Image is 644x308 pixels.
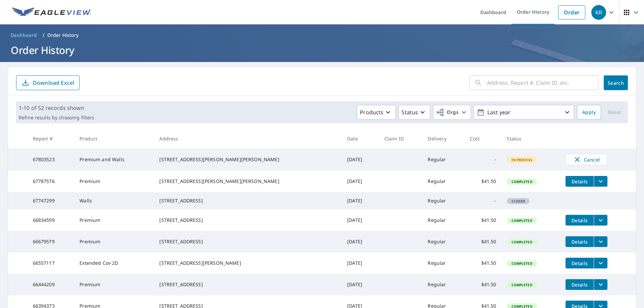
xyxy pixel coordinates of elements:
[566,154,607,165] button: Cancel
[19,104,94,112] p: 1-10 of 52 records shown
[379,129,423,148] th: Claim ID
[342,209,379,231] td: [DATE]
[342,274,379,295] td: [DATE]
[33,79,74,86] p: Download Excel
[422,171,464,192] td: Regular
[487,73,598,92] input: Address, Report #, Claim ID, etc.
[465,274,502,295] td: $41.50
[74,252,154,274] td: Extended Cov 2D
[154,129,342,148] th: Address
[573,156,600,164] span: Cancel
[465,171,502,192] td: $41.50
[342,252,379,274] td: [DATE]
[465,231,502,252] td: $41.50
[501,129,560,148] th: Status
[566,215,594,226] button: detailsBtn-66834599
[422,148,464,171] td: Regular
[609,80,623,86] span: Search
[474,105,574,120] button: Last year
[507,199,529,203] span: Closed
[570,217,590,224] span: Details
[28,192,74,209] td: 67747299
[570,239,590,245] span: Details
[74,148,154,171] td: Premium and Walls
[28,171,74,192] td: 67787576
[342,231,379,252] td: [DATE]
[570,178,590,185] span: Details
[8,30,636,41] nav: breadcrumb
[422,252,464,274] td: Regular
[566,279,594,290] button: detailsBtn-66444209
[422,129,464,148] th: Delivery
[43,31,45,39] li: /
[401,108,418,116] p: Status
[342,129,379,148] th: Date
[28,209,74,231] td: 66834599
[159,238,336,245] div: [STREET_ADDRESS]
[74,274,154,295] td: Premium
[507,283,536,287] span: Completed
[159,260,336,266] div: [STREET_ADDRESS][PERSON_NAME]
[360,108,383,116] p: Products
[604,75,628,90] button: Search
[159,156,336,163] div: [STREET_ADDRESS][PERSON_NAME][PERSON_NAME]
[398,105,430,120] button: Status
[570,282,590,288] span: Details
[594,176,607,187] button: filesDropdownBtn-67787576
[8,43,636,57] h1: Order History
[159,217,336,224] div: [STREET_ADDRESS]
[436,108,459,117] span: Orgs
[465,148,502,171] td: -
[507,240,536,244] span: Completed
[422,209,464,231] td: Regular
[465,129,502,148] th: Cost
[74,192,154,209] td: Walls
[8,30,40,41] a: Dashboard
[594,236,607,247] button: filesDropdownBtn-66679579
[16,75,79,90] button: Download Excel
[357,105,396,120] button: Products
[28,129,74,148] th: Report #
[28,252,74,274] td: 66557117
[422,231,464,252] td: Regular
[594,215,607,226] button: filesDropdownBtn-66834599
[507,179,536,184] span: Completed
[74,129,154,148] th: Product
[591,5,606,20] div: KR
[422,274,464,295] td: Regular
[507,261,536,266] span: Completed
[47,32,79,39] p: Order History
[19,115,94,121] p: Refine results by choosing filters
[507,158,536,162] span: In Process
[485,107,563,118] p: Last year
[570,260,590,266] span: Details
[159,281,336,288] div: [STREET_ADDRESS]
[566,236,594,247] button: detailsBtn-66679579
[433,105,471,120] button: Orgs
[74,171,154,192] td: Premium
[159,178,336,185] div: [STREET_ADDRESS][PERSON_NAME][PERSON_NAME]
[28,274,74,295] td: 66444209
[422,192,464,209] td: Regular
[342,148,379,171] td: [DATE]
[74,231,154,252] td: Premium
[558,5,585,19] a: Order
[465,209,502,231] td: $41.50
[465,252,502,274] td: $41.50
[582,108,596,117] span: Apply
[12,7,91,17] img: EV Logo
[74,209,154,231] td: Premium
[159,197,336,204] div: [STREET_ADDRESS]
[594,258,607,268] button: filesDropdownBtn-66557117
[566,176,594,187] button: detailsBtn-67787576
[507,218,536,223] span: Completed
[342,192,379,209] td: [DATE]
[566,258,594,268] button: detailsBtn-66557117
[577,105,601,120] button: Apply
[28,231,74,252] td: 66679579
[594,279,607,290] button: filesDropdownBtn-66444209
[28,148,74,171] td: 67803523
[342,171,379,192] td: [DATE]
[465,192,502,209] td: -
[11,32,37,39] span: Dashboard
